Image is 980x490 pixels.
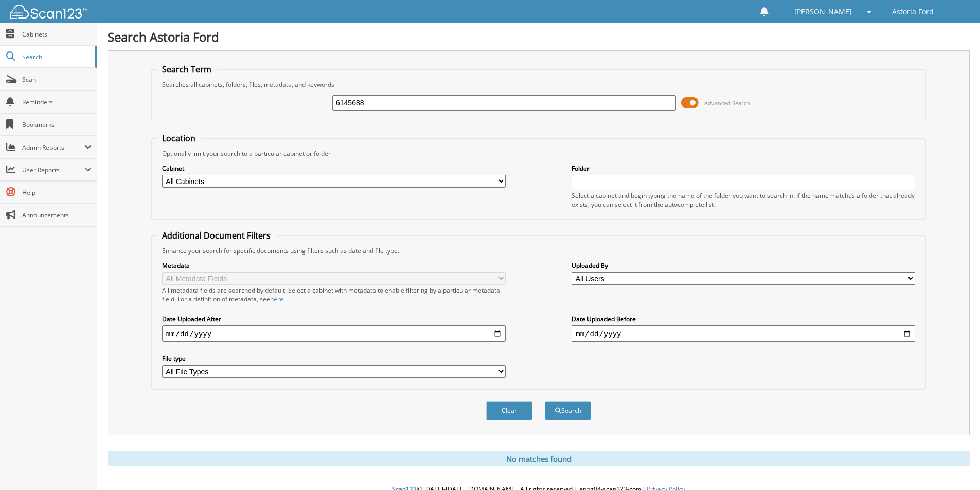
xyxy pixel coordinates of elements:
legend: Additional Document Filters [157,230,276,241]
label: Cabinet [162,164,506,173]
span: Cabinets [22,30,92,39]
label: Date Uploaded After [162,315,506,323]
legend: Search Term [157,64,217,75]
span: Reminders [22,98,92,106]
span: Bookmarks [22,120,92,129]
div: Optionally limit your search to a particular cabinet or folder [157,149,920,158]
label: Date Uploaded Before [572,315,915,323]
button: Search [545,401,591,420]
label: Metadata [162,261,506,270]
span: Admin Reports [22,143,84,152]
label: Uploaded By [572,261,915,270]
div: No matches found [108,451,970,466]
h1: Search Astoria Ford [108,28,970,45]
label: Folder [572,164,915,173]
span: Scan [22,75,92,84]
div: All metadata fields are searched by default. Select a cabinet with metadata to enable filtering b... [162,286,506,303]
span: Search [22,52,90,61]
button: Clear [486,401,532,420]
label: File type [162,354,506,363]
legend: Location [157,133,201,144]
input: start [162,325,506,342]
div: Select a cabinet and begin typing the name of the folder you want to search in. If the name match... [572,191,915,209]
a: here [270,295,283,303]
span: Help [22,188,92,197]
div: Searches all cabinets, folders, files, metadata, and keywords [157,80,920,89]
input: end [572,325,915,342]
span: [PERSON_NAME] [794,9,852,15]
span: Astoria Ford [892,9,934,15]
div: Enhance your search for specific documents using filters such as date and file type. [157,246,920,255]
span: Advanced Search [704,99,750,107]
span: User Reports [22,166,84,174]
span: Announcements [22,211,92,220]
img: scan123-logo-white.svg [10,5,87,19]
